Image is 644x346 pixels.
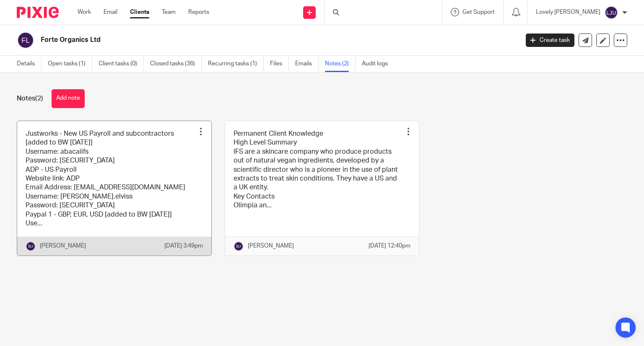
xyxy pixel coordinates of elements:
[270,56,289,72] a: Files
[17,31,34,49] img: svg%3E
[150,56,202,72] a: Closed tasks (36)
[104,8,117,16] a: Email
[130,8,149,16] a: Clients
[536,8,600,16] p: Lovely [PERSON_NAME]
[526,34,574,47] a: Create task
[295,56,319,72] a: Emails
[41,36,419,44] h2: Forte Organics Ltd
[164,242,203,250] p: [DATE] 3:49pm
[325,56,356,72] a: Notes (2)
[208,56,264,72] a: Recurring tasks (1)
[369,242,410,250] p: [DATE] 12:40pm
[462,9,495,15] span: Get Support
[162,8,176,16] a: Team
[78,8,91,16] a: Work
[35,95,43,102] span: (2)
[17,7,59,18] img: Pixie
[52,89,85,108] button: Add note
[605,6,618,19] img: svg%3E
[99,56,144,72] a: Client tasks (0)
[48,56,92,72] a: Open tasks (1)
[234,241,244,251] img: svg%3E
[248,242,294,250] p: [PERSON_NAME]
[188,8,209,16] a: Reports
[26,241,36,251] img: svg%3E
[17,94,43,103] h1: Notes
[40,242,86,250] p: [PERSON_NAME]
[362,56,394,72] a: Audit logs
[17,56,42,72] a: Details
